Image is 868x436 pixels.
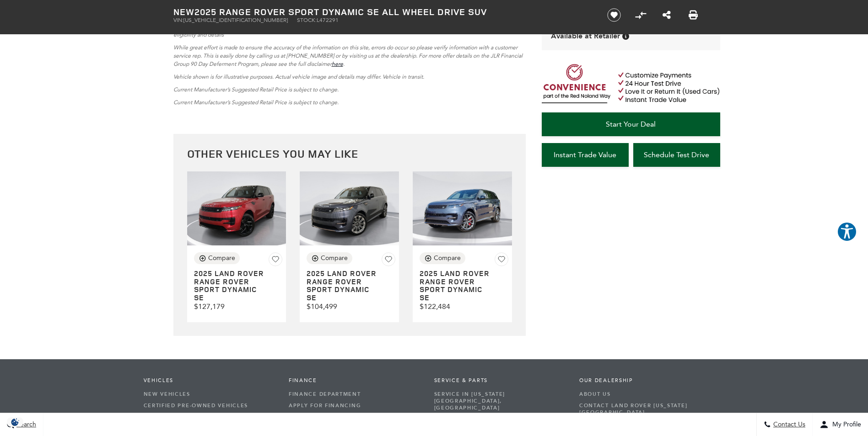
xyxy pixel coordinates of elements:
[144,411,275,423] a: Pre-Owned Vehicles
[420,270,491,302] h3: 2025 LAND ROVER Range Rover Sport Dynamic SE
[173,43,526,68] p: While great effort is made to ensure the accuracy of the information on this site, errors do occu...
[579,378,711,384] span: Our Dealership
[420,252,465,264] button: Compare Vehicle
[307,270,377,302] h3: 2025 LAND ROVER Range Rover Sport Dynamic SE
[434,378,566,384] span: Service & Parts
[813,413,868,436] button: Open user profile menu
[269,252,282,268] button: Save Vehicle
[208,254,235,262] div: Compare
[317,17,339,23] span: L472291
[173,5,194,18] strong: New
[194,270,265,302] h3: 2025 LAND ROVER Range Rover Sport Dynamic SE
[434,388,566,414] a: Service in [US_STATE][GEOGRAPHIC_DATA], [GEOGRAPHIC_DATA]
[173,85,526,94] p: Current Manufacturer’s Suggested Retail Price is subject to change.
[420,302,508,311] p: $122,484
[194,252,240,264] button: Compare Vehicle
[194,270,283,310] a: 2025 LAND ROVER Range Rover Sport Dynamic SE $127,179
[5,417,26,427] img: Opt-Out Icon
[837,222,857,242] button: Explore your accessibility options
[173,17,183,23] span: VIN:
[579,400,711,418] a: Contact Land Rover [US_STATE][GEOGRAPHIC_DATA]
[307,302,395,311] p: $104,499
[633,143,720,167] a: Schedule Test Drive
[144,388,275,400] a: New Vehicles
[144,400,275,411] a: Certified Pre-Owned Vehicles
[771,421,805,429] span: Contact Us
[183,17,288,23] span: [US_VEHICLE_IDENTIFICATION_NUMBER]
[413,171,512,246] img: 2025 LAND ROVER Range Rover Sport Dynamic SE
[289,400,421,411] a: Apply for Financing
[332,61,343,67] a: here
[144,378,275,384] span: Vehicles
[307,252,352,264] button: Compare Vehicle
[434,254,461,262] div: Compare
[382,252,395,268] button: Save Vehicle
[194,302,283,311] p: $127,179
[579,388,711,400] a: About Us
[187,171,286,246] img: 2025 LAND ROVER Range Rover Sport Dynamic SE
[173,98,526,106] p: Current Manufacturer’s Suggested Retail Price is subject to change.
[829,421,861,429] span: My Profile
[689,10,698,21] a: Print this New 2025 Range Rover Sport Dynamic SE All Wheel Drive SUV
[542,143,629,167] a: Instant Trade Value
[622,33,629,40] div: Vehicle is in stock and ready for immediate delivery. Due to demand, availability is subject to c...
[187,148,512,160] h2: Other Vehicles You May Like
[644,150,709,159] span: Schedule Test Drive
[289,411,421,423] a: Payment Calculator
[289,378,421,384] span: Finance
[173,73,526,81] p: Vehicle shown is for illustrative purposes. Actual vehicle image and details may differ. Vehicle ...
[634,8,647,22] button: Compare Vehicle
[300,171,399,246] img: 2025 LAND ROVER Range Rover Sport Dynamic SE
[495,252,508,268] button: Save Vehicle
[542,112,720,136] a: Start Your Deal
[289,388,421,400] a: Finance Department
[606,120,656,128] span: Start Your Deal
[321,254,348,262] div: Compare
[542,171,720,315] iframe: YouTube video player
[5,417,26,427] section: Click to Open Cookie Consent Modal
[307,270,395,310] a: 2025 LAND ROVER Range Rover Sport Dynamic SE $104,499
[420,270,508,310] a: 2025 LAND ROVER Range Rover Sport Dynamic SE $122,484
[663,10,671,21] a: Share this New 2025 Range Rover Sport Dynamic SE All Wheel Drive SUV
[173,7,592,17] h1: 2025 Range Rover Sport Dynamic SE All Wheel Drive SUV
[551,31,620,41] span: Available at Retailer
[297,17,317,23] span: Stock:
[554,150,616,159] span: Instant Trade Value
[837,222,857,244] aside: Accessibility Help Desk
[604,8,624,22] button: Save vehicle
